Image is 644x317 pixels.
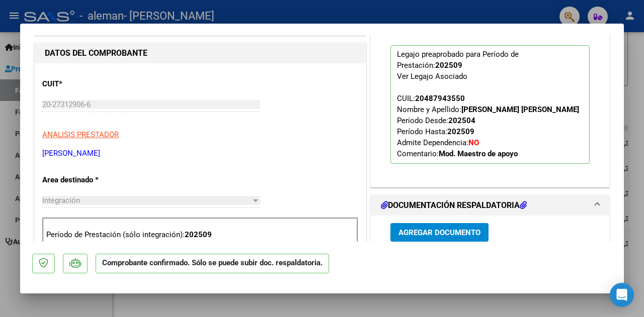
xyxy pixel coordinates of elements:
span: CUIL: Nombre y Apellido: Período Desde: Período Hasta: Admite Dependencia: [397,94,579,158]
p: Area destinado * [42,174,137,186]
h1: DOCUMENTACIÓN RESPALDATORIA [381,199,527,212]
mat-expansion-panel-header: DOCUMENTACIÓN RESPALDATORIA [371,195,609,216]
strong: DATOS DEL COMPROBANTE [45,48,147,58]
span: ANALISIS PRESTADOR [42,130,119,139]
span: Integración [42,196,80,205]
p: Legajo preaprobado para Período de Prestación: [390,45,590,164]
strong: 202504 [448,116,475,125]
span: Agregar Documento [398,228,480,237]
strong: NO [468,138,479,147]
p: Período de Prestación (sólo integración): [46,229,354,241]
strong: 202509 [185,230,212,239]
p: Comprobante confirmado. Sólo se puede subir doc. respaldatoria. [96,254,329,273]
p: [PERSON_NAME] [42,148,358,159]
button: Agregar Documento [390,223,489,242]
div: Open Intercom Messenger [610,283,634,307]
strong: 202509 [435,61,462,70]
strong: Mod. Maestro de apoyo [439,149,518,158]
strong: [PERSON_NAME] [PERSON_NAME] [461,105,579,114]
strong: 202509 [447,127,474,136]
div: Ver Legajo Asociado [397,71,467,82]
p: CUIT [42,78,137,90]
span: Comentario: [397,149,518,158]
div: 20487943550 [415,93,465,104]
